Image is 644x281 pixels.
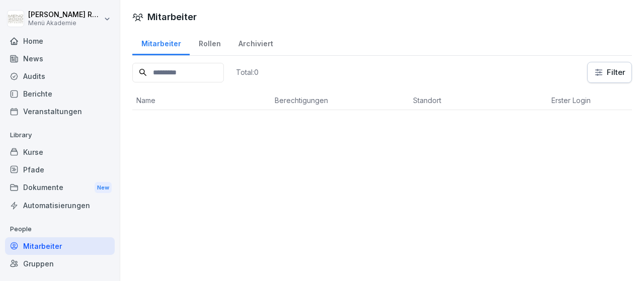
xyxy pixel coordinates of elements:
[5,178,115,197] a: DokumenteNew
[5,50,115,67] a: News
[132,30,190,55] a: Mitarbeiter
[588,62,631,82] button: Filter
[5,143,115,161] a: Kurse
[28,20,102,27] p: Menü Akademie
[147,10,197,24] h1: Mitarbeiter
[5,103,115,120] a: Veranstaltungen
[5,237,115,255] a: Mitarbeiter
[5,67,115,85] a: Audits
[5,32,115,50] a: Home
[190,30,229,55] a: Rollen
[271,91,409,110] th: Berechtigungen
[95,182,112,194] div: New
[594,67,625,77] div: Filter
[5,255,115,272] a: Gruppen
[132,91,271,110] th: Name
[236,67,259,77] p: Total: 0
[28,11,102,19] p: [PERSON_NAME] Rolink
[229,30,282,55] a: Archiviert
[409,91,547,110] th: Standort
[5,221,115,237] p: People
[5,178,115,197] div: Dokumente
[5,161,115,178] a: Pfade
[5,127,115,143] p: Library
[5,197,115,214] a: Automatisierungen
[5,85,115,103] a: Berichte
